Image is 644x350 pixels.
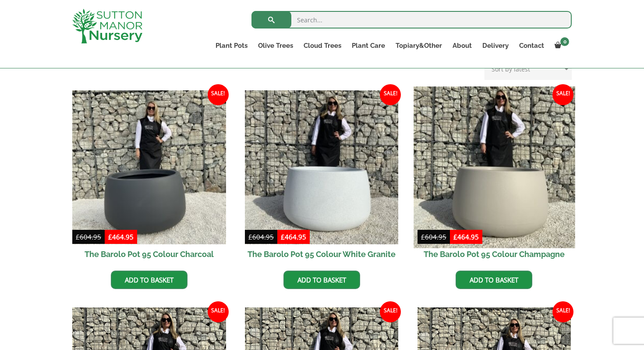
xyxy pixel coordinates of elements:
img: The Barolo Pot 95 Colour Champagne [414,86,575,248]
bdi: 464.95 [281,232,306,241]
span: £ [108,232,112,241]
a: Topiary&Other [390,39,447,52]
span: £ [421,232,425,241]
span: Sale! [380,84,401,105]
bdi: 604.95 [421,232,446,241]
h2: The Barolo Pot 95 Colour Charcoal [72,244,226,264]
span: Sale! [208,301,229,322]
input: Search... [251,11,572,29]
a: Contact [514,39,549,52]
img: The Barolo Pot 95 Colour Charcoal [72,90,226,244]
a: Add to basket: “The Barolo Pot 95 Colour Champagne” [456,271,532,289]
a: Add to basket: “The Barolo Pot 95 Colour White Granite” [283,271,360,289]
bdi: 604.95 [76,232,101,241]
bdi: 604.95 [248,232,274,241]
span: Sale! [552,301,573,322]
img: logo [72,9,142,43]
a: About [447,39,477,52]
a: 0 [549,39,572,52]
a: Add to basket: “The Barolo Pot 95 Colour Charcoal” [111,271,188,289]
a: Cloud Trees [298,39,347,52]
span: £ [76,232,80,241]
a: Sale! The Barolo Pot 95 Colour Charcoal [72,90,226,264]
span: £ [281,232,285,241]
a: Plant Care [347,39,390,52]
a: Olive Trees [253,39,298,52]
a: Delivery [477,39,514,52]
span: Sale! [208,84,229,105]
bdi: 464.95 [453,232,479,241]
a: Sale! The Barolo Pot 95 Colour Champagne [418,90,571,264]
span: £ [248,232,252,241]
img: The Barolo Pot 95 Colour White Granite [245,90,399,244]
span: 0 [560,37,569,46]
a: Sale! The Barolo Pot 95 Colour White Granite [245,90,399,264]
h2: The Barolo Pot 95 Colour Champagne [418,244,571,264]
select: Shop order [485,58,572,80]
span: Sale! [380,301,401,322]
bdi: 464.95 [108,232,134,241]
span: £ [453,232,457,241]
span: Sale! [552,84,573,105]
h2: The Barolo Pot 95 Colour White Granite [245,244,399,264]
a: Plant Pots [210,39,253,52]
